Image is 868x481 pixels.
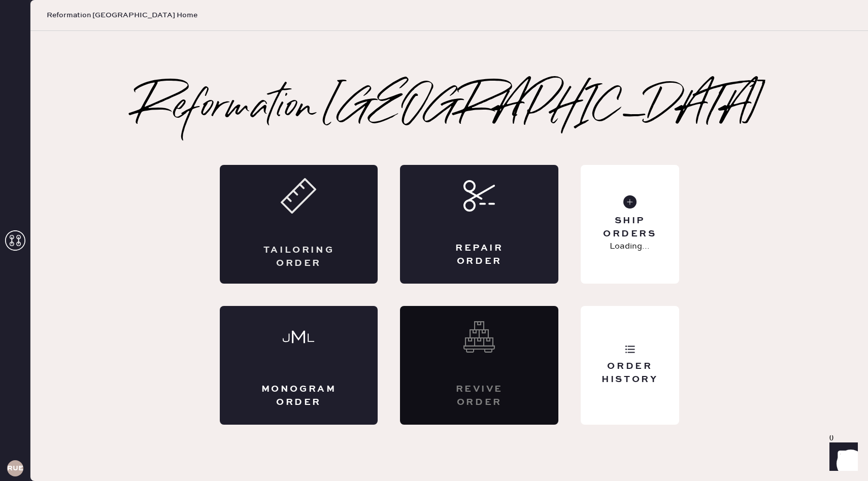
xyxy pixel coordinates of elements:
h3: RUESA [7,465,23,472]
div: Ship Orders [589,215,671,240]
div: Tailoring Order [260,244,338,269]
div: Interested? Contact us at care@hemster.co [400,306,558,425]
p: Loading... [610,240,650,253]
div: Monogram Order [260,383,338,408]
div: Repair Order [441,242,518,267]
iframe: Front Chat [820,435,863,479]
div: Revive order [441,383,518,408]
span: Reformation [GEOGRAPHIC_DATA] Home [47,10,197,20]
div: Order History [589,360,671,386]
h2: Reformation [GEOGRAPHIC_DATA] [136,88,763,128]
